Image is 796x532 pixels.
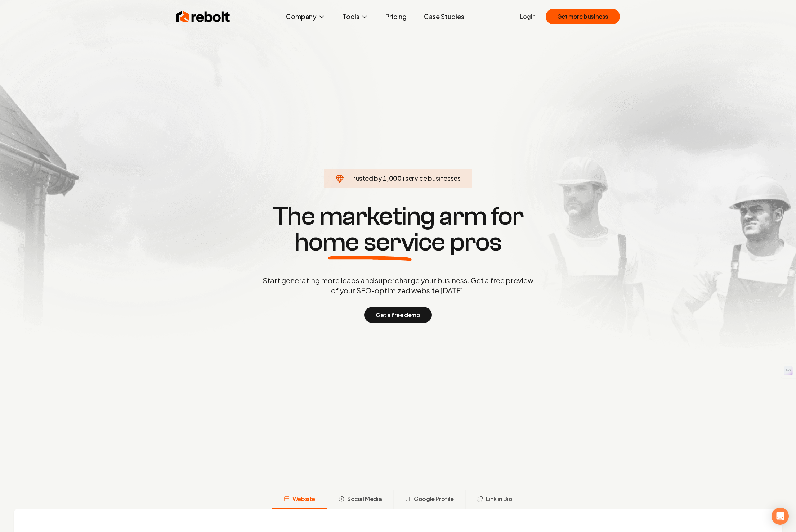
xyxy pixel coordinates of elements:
[772,508,789,525] div: Open Intercom Messenger
[465,490,524,509] button: Link in Bio
[402,174,406,182] span: +
[405,174,461,182] span: service businesses
[280,9,331,24] button: Company
[261,275,535,296] p: Start generating more leads and supercharge your business. Get a free preview of your SEO-optimiz...
[225,203,571,255] h1: The marketing arm for pros
[486,495,513,503] span: Link in Bio
[294,229,445,255] span: home service
[347,495,382,503] span: Social Media
[383,173,401,183] span: 1,000
[176,9,230,24] img: Rebolt Logo
[337,9,374,24] button: Tools
[546,9,620,24] button: Get more business
[364,307,431,323] button: Get a free demo
[350,174,382,182] span: Trusted by
[393,490,465,509] button: Google Profile
[380,9,412,24] a: Pricing
[418,9,470,24] a: Case Studies
[520,12,536,21] a: Login
[414,495,453,503] span: Google Profile
[272,490,327,509] button: Website
[327,490,393,509] button: Social Media
[292,495,315,503] span: Website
